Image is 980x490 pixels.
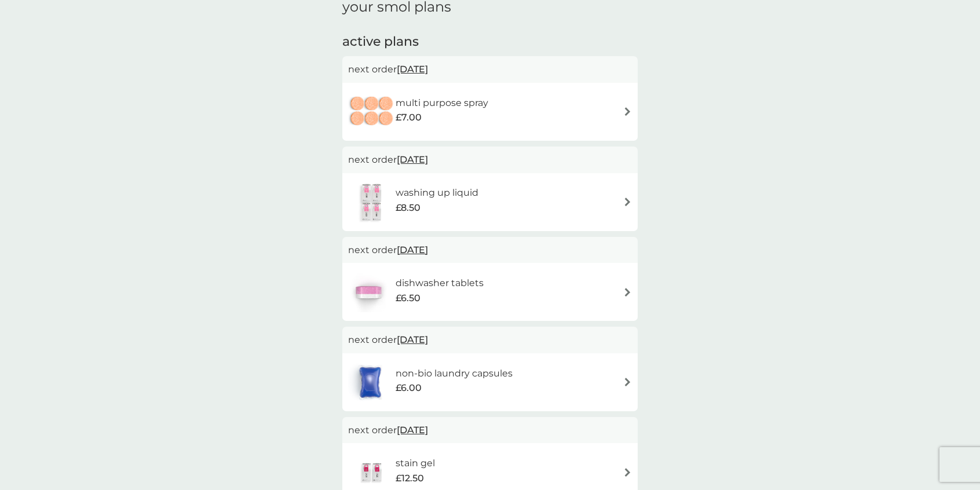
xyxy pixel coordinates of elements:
[348,92,396,132] img: multi purpose spray
[348,182,396,222] img: washing up liquid
[623,288,632,297] img: arrow right
[348,332,632,348] p: next order
[396,381,422,396] span: £6.00
[623,468,632,477] img: arrow right
[397,148,428,171] span: [DATE]
[623,378,632,386] img: arrow right
[623,107,632,116] img: arrow right
[623,198,632,206] img: arrow right
[348,362,392,403] img: non-bio laundry capsules
[396,185,478,200] h6: washing up liquid
[396,200,420,215] span: £8.50
[396,110,422,125] span: £7.00
[396,471,424,486] span: £12.50
[348,243,632,258] p: next order
[397,58,428,81] span: [DATE]
[397,239,428,261] span: [DATE]
[397,419,428,441] span: [DATE]
[396,456,435,471] h6: stain gel
[397,328,428,351] span: [DATE]
[396,291,420,306] span: £6.50
[348,152,632,167] p: next order
[396,366,513,381] h6: non-bio laundry capsules
[342,33,638,51] h2: active plans
[396,276,484,291] h6: dishwasher tablets
[348,272,389,312] img: dishwasher tablets
[348,62,632,77] p: next order
[348,423,632,438] p: next order
[396,96,488,111] h6: multi purpose spray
